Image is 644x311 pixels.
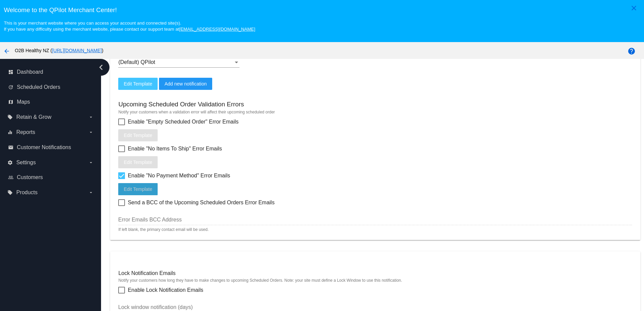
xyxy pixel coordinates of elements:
mat-hint: Notify your customers when a validation error will affect their upcoming scheduled order [118,110,632,114]
span: Reports [16,129,35,135]
span: O2B Healthy NZ ( ) [15,48,103,53]
i: local_offer [7,190,13,195]
i: arrow_drop_down [88,190,94,195]
span: Enable "Empty Scheduled Order" Error Emails [128,118,238,126]
mat-icon: arrow_back [3,47,11,55]
a: [EMAIL_ADDRESS][DOMAIN_NAME] [179,27,255,32]
span: Settings [16,160,36,166]
input: Lock window notification (days) [118,304,239,310]
span: Add new notification [164,81,206,87]
span: Enable Lock Notification Emails [128,286,203,294]
span: Dashboard [17,69,43,75]
span: Scheduled Orders [17,84,60,90]
span: Retain & Grow [16,114,51,120]
mat-icon: close [630,4,638,12]
mat-hint: If left blank, the primary contact email will be used. [118,228,208,232]
span: Customer Notifications [17,144,71,150]
button: Edit Template [118,183,158,195]
mat-icon: help [627,47,636,55]
i: settings [7,160,13,165]
a: map Maps [8,97,94,107]
a: dashboard Dashboard [8,67,94,77]
span: Products [16,189,37,196]
span: Enable "No Items To Ship" Error Emails [128,145,222,153]
i: local_offer [7,114,13,120]
i: chevron_left [96,62,106,73]
h4: Lock Notification Emails [118,270,175,276]
i: people_outline [8,175,13,180]
button: Add new notification [159,78,212,90]
a: update Scheduled Orders [8,82,94,93]
i: update [8,84,13,90]
span: Enable "No Payment Method" Error Emails [128,172,230,180]
i: arrow_drop_down [88,160,94,165]
mat-hint: Notify your customers how long they have to make changes to upcoming Scheduled Orders. Note: your... [118,278,632,283]
i: arrow_drop_down [88,114,94,120]
span: (Default) QPilot [118,59,155,65]
i: dashboard [8,69,13,75]
a: email Customer Notifications [8,142,94,153]
input: Error Emails BCC Address [118,217,632,223]
button: Edit Template [118,156,158,168]
h3: Upcoming Scheduled Order Validation Errors [118,101,244,108]
span: Customers [17,174,43,180]
i: arrow_drop_down [88,130,94,135]
i: map [8,99,13,105]
span: Send a BCC of the Upcoming Scheduled Orders Error Emails [128,199,275,207]
button: Edit Template [118,129,158,141]
i: email [8,145,13,150]
i: equalizer [7,130,13,135]
a: [URL][DOMAIN_NAME] [52,48,102,53]
span: Edit Template [124,160,152,165]
button: Edit Template [118,78,158,90]
a: people_outline Customers [8,172,94,183]
small: This is your merchant website where you can access your account and connected site(s). If you hav... [4,21,255,32]
span: Maps [17,99,30,105]
h3: Welcome to the QPilot Merchant Center! [4,6,640,14]
span: Edit Template [124,133,152,138]
span: Edit Template [124,81,152,87]
span: Edit Template [124,186,152,192]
